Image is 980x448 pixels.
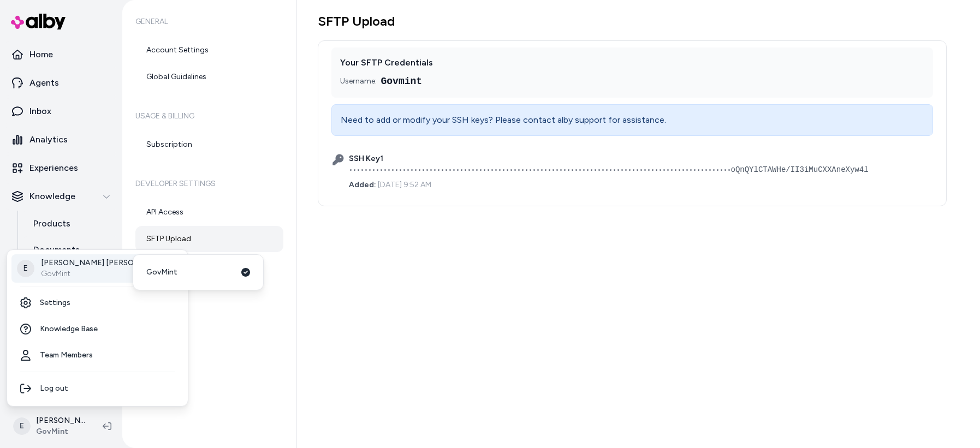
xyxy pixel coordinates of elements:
[11,375,183,402] div: Log out
[41,268,169,279] p: GovMint
[17,260,34,277] span: E
[41,258,169,268] p: [PERSON_NAME] [PERSON_NAME]
[40,324,98,334] span: Knowledge Base
[11,342,183,368] a: Team Members
[146,267,177,278] span: GovMint
[11,290,183,316] a: Settings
